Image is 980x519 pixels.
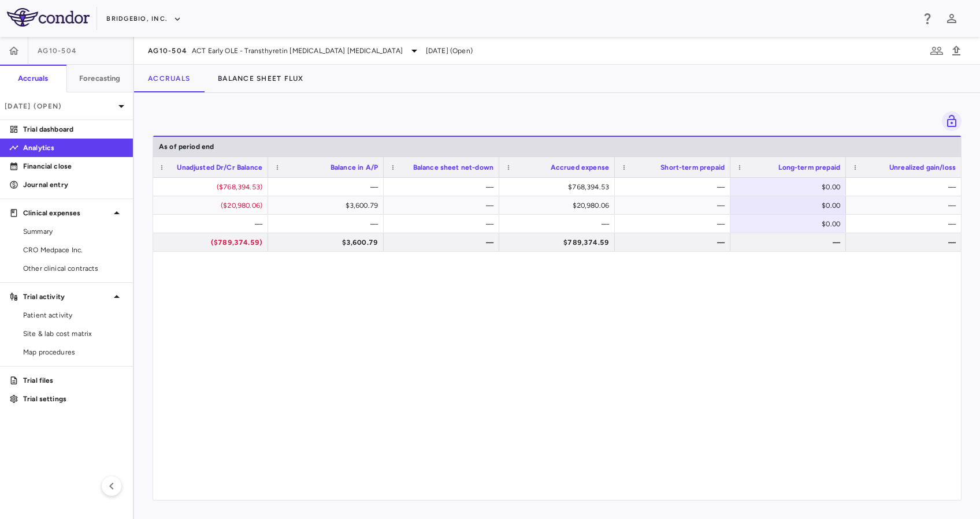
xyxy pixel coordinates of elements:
[331,163,378,171] span: Balance in A/P
[741,196,840,215] div: $0.00
[625,233,725,252] div: —
[660,163,725,171] span: Short-term prepaid
[279,196,378,215] div: $3,600.79
[23,310,124,320] span: Patient activity
[279,215,378,233] div: —
[394,196,493,215] div: —
[394,215,493,233] div: —
[23,328,124,339] span: Site & lab cost matrix
[23,226,124,237] span: Summary
[394,233,493,252] div: —
[741,215,840,233] div: $0.00
[23,143,124,153] p: Analytics
[23,375,124,386] p: Trial files
[23,394,124,404] p: Trial settings
[38,46,77,55] span: AG10-504
[551,163,609,171] span: Accrued expense
[177,163,262,171] span: Unadjusted Dr/Cr Balance
[134,65,204,92] button: Accruals
[279,178,378,196] div: —
[23,347,124,357] span: Map procedures
[510,196,609,215] div: $20,980.06
[279,233,378,252] div: $3,600.79
[5,101,114,111] p: [DATE] (Open)
[192,46,403,56] span: ACT Early OLE - Transthyretin [MEDICAL_DATA] [MEDICAL_DATA]
[856,215,956,233] div: —
[856,178,956,196] div: —
[23,245,124,255] span: CRO Medpace Inc.
[889,163,956,171] span: Unrealized gain/loss
[394,178,493,196] div: —
[510,178,609,196] div: $768,394.53
[204,65,318,92] button: Balance Sheet Flux
[18,73,48,84] h6: Accruals
[937,111,962,131] span: Lock grid
[625,196,725,215] div: —
[163,215,262,233] div: —
[159,143,214,151] span: As of period end
[148,46,187,55] span: AG10-504
[23,263,124,274] span: Other clinical contracts
[163,196,262,215] div: ($20,980.06)
[163,178,262,196] div: ($768,394.53)
[106,10,181,28] button: BridgeBio, Inc.
[856,233,956,252] div: —
[413,163,493,171] span: Balance sheet net-down
[23,180,124,190] p: Journal entry
[23,208,110,218] p: Clinical expenses
[23,161,124,171] p: Financial close
[23,292,110,302] p: Trial activity
[163,233,262,252] div: ($789,374.59)
[23,124,124,135] p: Trial dashboard
[426,46,473,56] span: [DATE] (Open)
[79,73,121,84] h6: Forecasting
[7,8,90,27] img: logo-full-SnFGN8VE.png
[510,233,609,252] div: $789,374.59
[625,215,725,233] div: —
[778,163,840,171] span: Long-term prepaid
[625,178,725,196] div: —
[741,178,840,196] div: $0.00
[741,233,840,252] div: —
[856,196,956,215] div: —
[510,215,609,233] div: —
